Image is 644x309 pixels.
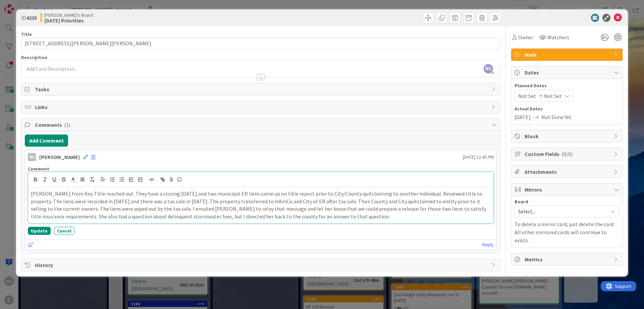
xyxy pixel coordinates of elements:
[525,68,610,76] span: Dates
[518,207,604,216] span: Select...
[518,92,536,100] span: Not Set
[28,166,49,172] span: Comment
[64,121,70,128] span: ( 1 )
[463,154,494,161] span: [DATE] 12:45 PM
[547,33,569,41] span: Watchers
[14,1,31,9] span: Support
[28,153,36,161] div: BS
[44,18,93,23] b: [DATE] Priorities
[26,14,37,21] b: 4235
[21,54,47,60] span: Description
[515,113,531,121] span: [DATE]
[28,227,51,235] button: Update
[35,261,488,269] span: History
[525,150,610,158] span: Custom Fields
[54,227,74,235] button: Cancel
[35,121,488,129] span: Comments
[21,31,32,37] label: Title
[561,151,573,157] span: ( 0/0 )
[515,105,619,112] span: Actual Dates
[484,64,493,73] span: BS
[515,199,528,204] span: Board
[525,255,610,263] span: Metrics
[482,241,494,249] a: Reply
[515,220,619,244] p: To delete a mirror card, just delete the card. All other mirrored cards will continue to exists.
[25,135,68,147] button: Add Comment
[35,103,488,111] span: Links
[518,33,533,41] span: Owner
[35,85,488,93] span: Tasks
[21,14,37,22] span: ID
[31,190,491,220] p: [PERSON_NAME] from Key Title reached out. They have a closing [DATE] and two municipal ER liens c...
[515,82,619,89] span: Planned Dates
[525,51,610,59] span: Mark
[21,37,500,49] input: type card name here...
[39,153,80,161] div: [PERSON_NAME]
[544,92,562,100] span: Not Set
[525,186,610,194] span: Mirrors
[525,168,610,176] span: Attachments
[44,12,93,18] span: [PERSON_NAME]'s Board
[525,132,610,140] span: Block
[541,113,572,121] span: Not Done Yet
